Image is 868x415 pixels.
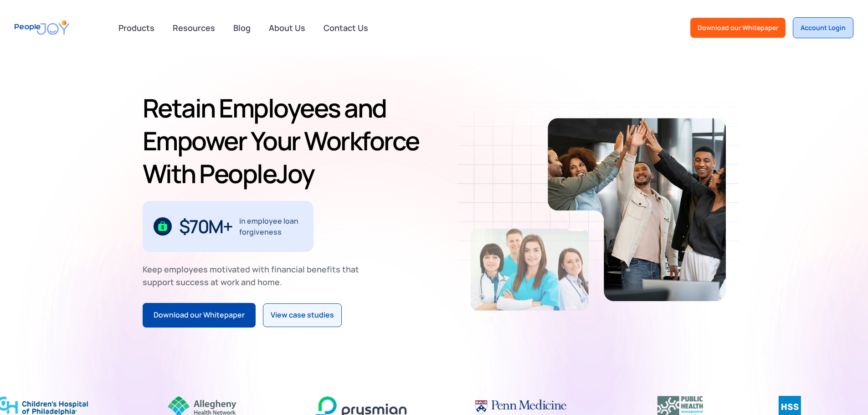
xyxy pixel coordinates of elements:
div: 1 / 3 [143,201,313,252]
a: View case studies [263,303,342,327]
a: Contact Us [318,18,374,38]
div: Download our Whitepaper [154,309,245,321]
a: Blog [228,18,256,38]
div: View case studies [271,309,334,321]
h1: Retain Employees and Empower Your Workforce With PeopleJoy [143,92,431,190]
a: Download our Whitepaper [143,303,256,328]
a: Resources [167,18,221,38]
div: in employee loan forgiveness [239,215,303,237]
div: Download our Whitepaper [698,23,778,32]
a: Account Login [793,17,853,38]
div: Keep employees motivated with financial benefits that support success at work and home. [143,263,367,288]
a: About Us [263,18,311,38]
div: Account Login [801,23,846,32]
img: Retain-Employees-PeopleJoy [471,229,589,311]
img: Retain-Employees-PeopleJoy [548,118,726,301]
div: Products [113,19,160,37]
a: home [15,15,69,41]
div: $70M+ [179,219,232,234]
a: Download our Whitepaper [690,18,786,38]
